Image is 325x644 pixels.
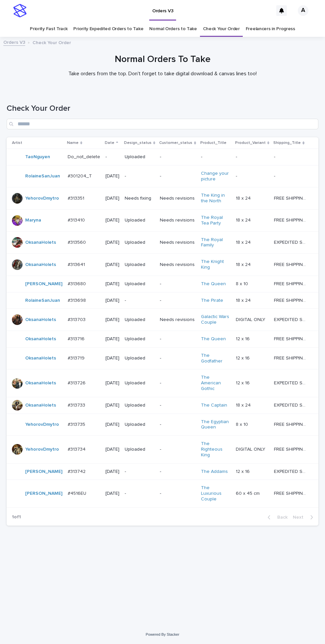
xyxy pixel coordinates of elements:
tr: OksanaHolets #313560#313560 [DATE]UploadedNeeds revisionsThe Royal Family 18 x 2418 x 24 EXPEDITE... [7,231,318,254]
p: - [160,154,195,160]
a: YehorovDmytro [25,422,59,427]
button: Next [290,514,318,520]
p: Product_Title [200,139,227,147]
a: The American Gothic [201,375,231,391]
p: 18 x 24 [236,401,252,408]
p: #301204_T [68,172,93,179]
a: Normal Orders to Take [149,21,197,37]
p: Uploaded [125,447,155,452]
p: 12 x 16 [236,335,251,342]
p: DIGITAL ONLY [236,445,267,452]
p: 12 x 16 [236,354,251,361]
p: #313680 [68,280,87,287]
p: [DATE] [105,491,119,496]
p: [DATE] [105,262,119,268]
p: Shipping_Title [273,139,301,147]
a: The Queen [201,281,226,287]
a: YehorovDmytro [25,196,59,201]
p: - [125,173,155,179]
p: Needs fixing [125,196,155,201]
a: Priority Expedited Orders to Take [73,21,143,37]
p: Uploaded [125,281,155,287]
p: Uploaded [125,355,155,361]
img: stacker-logo-s-only.png [13,4,27,17]
p: - [125,298,155,303]
p: FREE SHIPPING - preview in 1-2 business days, after your approval delivery will take 5-10 b.d. [274,420,309,427]
tr: YehorovDmytro #313735#313735 [DATE]Uploaded-The Egyptian Queen 8 x 108 x 10 FREE SHIPPING - previ... [7,414,318,436]
p: 18 x 24 [236,296,252,303]
span: Next [293,515,307,520]
p: Uploaded [125,403,155,408]
p: - [125,469,155,475]
p: DIGITAL ONLY [236,316,267,323]
p: Needs revisions [160,317,195,323]
a: Change your picture [201,171,231,182]
a: The Royal Tea Party [201,215,231,226]
p: FREE SHIPPING - preview in 1-2 business days, after your approval delivery will take 5-10 b.d. [274,445,309,452]
p: - [160,422,195,427]
p: FREE SHIPPING - preview in 1-2 business days, after your approval delivery will take 5-10 b.d. [274,296,309,303]
p: #4516EU [68,489,88,496]
a: Maryna [25,218,41,223]
p: - [125,491,155,496]
tr: OksanaHolets #313726#313726 [DATE]Uploaded-The American Gothic 12 x 1612 x 16 EXPEDITED SHIPPING ... [7,369,318,397]
a: The Luxurious Couple [201,485,231,502]
p: #313735 [68,420,87,427]
p: - [160,447,195,452]
tr: Maryna #313410#313410 [DATE]UploadedNeeds revisionsThe Royal Tea Party 18 x 2418 x 24 FREE SHIPPI... [7,209,318,231]
p: FREE SHIPPING - preview in 1-2 business days, after your approval delivery will take 5-10 b.d. [274,261,309,268]
tr: OksanaHolets #313733#313733 [DATE]Uploaded-The Captain 18 x 2418 x 24 EXPEDITED SHIPPING - previe... [7,397,318,414]
p: Customer_status [159,139,192,147]
p: FREE SHIPPING - preview in 1-2 business days, after your approval delivery will take 5-10 b.d. [274,216,309,223]
a: The Godfather [201,353,231,364]
tr: OksanaHolets #313703#313703 [DATE]UploadedNeeds revisionsGalactic Wars Couple DIGITAL ONLYDIGITAL... [7,309,318,331]
input: Search [7,119,318,129]
tr: RolaineSanJuan #313698#313698 [DATE]--The Pirate 18 x 2418 x 24 FREE SHIPPING - preview in 1-2 bu... [7,292,318,309]
a: The Royal Family [201,237,231,248]
p: - [160,380,195,386]
p: - [160,336,195,342]
p: [DATE] [105,240,119,245]
p: Take orders from the top. Don't forget to take digital download & canvas lines too! [30,71,295,77]
a: Orders V3 [3,38,25,46]
a: YehorovDmytro [25,447,59,452]
p: EXPEDITED SHIPPING - preview in 1 business day; delivery up to 5 business days after your approval. [274,238,309,245]
p: 8 x 10 [236,420,249,427]
p: FREE SHIPPING - preview in 1-2 business days, after your approval delivery will take 5-10 b.d. [274,354,309,361]
p: #313410 [68,216,86,223]
p: - [105,154,119,160]
p: - [160,469,195,475]
p: Uploaded [125,422,155,427]
tr: YehorovDmytro #313351#313351 [DATE]Needs fixingNeeds revisionsThe King in the North 18 x 2418 x 2... [7,187,318,210]
p: #313703 [68,316,87,323]
p: [DATE] [105,469,119,475]
p: [DATE] [105,355,119,361]
a: The Pirate [201,298,223,303]
p: #313698 [68,296,87,303]
p: 12 x 16 [236,468,251,475]
p: #313742 [68,468,87,475]
p: [DATE] [105,298,119,303]
p: - [236,172,238,179]
tr: [PERSON_NAME] #4516EU#4516EU [DATE]--The Luxurious Couple 60 x 45 cm60 x 45 cm FREE SHIPPING - pr... [7,480,318,507]
p: Design_status [124,139,152,147]
p: - [160,403,195,408]
p: 60 x 45 cm [236,489,261,496]
a: OksanaHolets [25,403,56,408]
p: [DATE] [105,380,119,386]
p: Needs revisions [160,262,195,268]
a: Priority Fast Track [30,21,67,37]
p: - [160,281,195,287]
a: OksanaHolets [25,355,56,361]
p: - [274,153,277,160]
a: OksanaHolets [25,336,56,342]
a: Check Your Order [203,21,240,37]
p: Uploaded [125,218,155,223]
tr: OksanaHolets #313716#313716 [DATE]Uploaded-The Queen 12 x 1612 x 16 FREE SHIPPING - preview in 1-... [7,331,318,347]
p: Uploaded [125,380,155,386]
p: #313641 [68,261,86,268]
p: #313734 [68,445,87,452]
p: - [160,173,195,179]
p: Uploaded [125,317,155,323]
p: 18 x 24 [236,194,252,201]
